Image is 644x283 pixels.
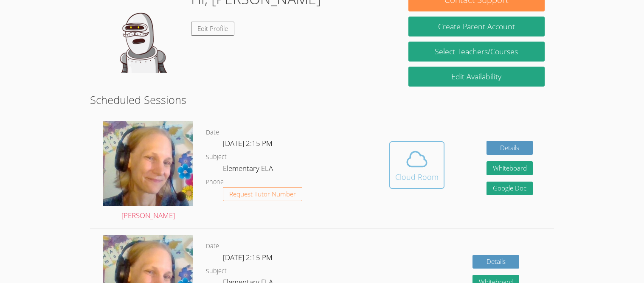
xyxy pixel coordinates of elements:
[206,127,219,138] dt: Date
[206,241,219,252] dt: Date
[487,161,533,175] button: Whiteboard
[103,121,193,206] img: avatar.png
[223,138,273,148] span: [DATE] 2:15 PM
[472,255,519,269] a: Details
[395,171,439,183] div: Cloud Room
[103,121,193,221] a: [PERSON_NAME]
[223,252,273,262] span: [DATE] 2:15 PM
[487,182,533,196] a: Google Doc
[408,42,544,62] a: Select Teachers/Courses
[389,141,444,189] button: Cloud Room
[206,152,227,163] dt: Subject
[206,177,224,188] dt: Phone
[408,67,544,87] a: Edit Availability
[408,17,544,36] button: Create Parent Account
[90,92,554,108] h2: Scheduled Sessions
[229,191,296,197] span: Request Tutor Number
[487,141,533,155] a: Details
[223,187,302,201] button: Request Tutor Number
[206,266,227,277] dt: Subject
[223,163,275,177] dd: Elementary ELA
[191,22,234,36] a: Edit Profile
